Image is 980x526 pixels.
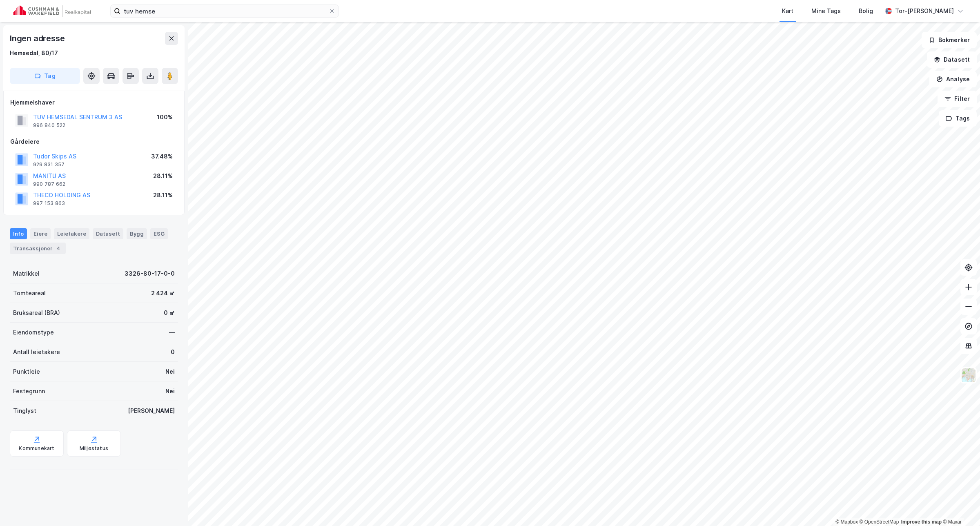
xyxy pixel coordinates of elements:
[922,32,977,48] button: Bokmerker
[10,228,27,239] div: Info
[153,190,173,200] div: 28.11%
[10,48,58,58] div: Hemsedal, 80/17
[125,269,175,279] div: 3326-80-17-0-0
[171,347,175,357] div: 0
[939,487,980,526] div: Kontrollprogram for chat
[169,328,175,337] div: —
[128,406,175,416] div: [PERSON_NAME]
[961,368,976,383] img: Z
[895,6,954,16] div: Tor-[PERSON_NAME]
[33,200,65,207] div: 997 153 863
[901,519,942,525] a: Improve this map
[939,487,980,526] iframe: Chat Widget
[13,269,40,279] div: Matrikkel
[157,112,173,122] div: 100%
[164,308,175,318] div: 0 ㎡
[835,519,858,525] a: Mapbox
[13,386,45,396] div: Festegrunn
[120,5,329,17] input: Søk på adresse, matrikkel, gårdeiere, leietakere eller personer
[165,386,175,396] div: Nei
[19,445,54,452] div: Kommunekart
[33,122,65,129] div: 996 840 522
[938,91,977,107] button: Filter
[10,98,178,107] div: Hjemmelshaver
[13,328,54,337] div: Eiendomstype
[13,288,46,298] div: Tomteareal
[151,288,175,298] div: 2 424 ㎡
[13,347,60,357] div: Antall leietakere
[33,181,65,187] div: 990 787 662
[10,137,178,147] div: Gårdeiere
[151,152,173,161] div: 37.48%
[33,161,65,168] div: 929 831 357
[13,5,91,17] img: cushman-wakefield-realkapital-logo.202ea83816669bd177139c58696a8fa1.svg
[10,32,66,45] div: Ingen adresse
[54,228,89,239] div: Leietakere
[93,228,123,239] div: Datasett
[127,228,147,239] div: Bygg
[13,406,36,416] div: Tinglyst
[927,51,977,68] button: Datasett
[811,6,841,16] div: Mine Tags
[929,71,977,87] button: Analyse
[54,244,62,252] div: 4
[80,445,108,452] div: Miljøstatus
[860,519,899,525] a: OpenStreetMap
[13,308,60,318] div: Bruksareal (BRA)
[165,367,175,377] div: Nei
[10,68,80,84] button: Tag
[13,367,40,377] div: Punktleie
[10,243,66,254] div: Transaksjoner
[859,6,873,16] div: Bolig
[939,110,977,127] button: Tags
[30,228,51,239] div: Eiere
[150,228,168,239] div: ESG
[782,6,793,16] div: Kart
[153,171,173,181] div: 28.11%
